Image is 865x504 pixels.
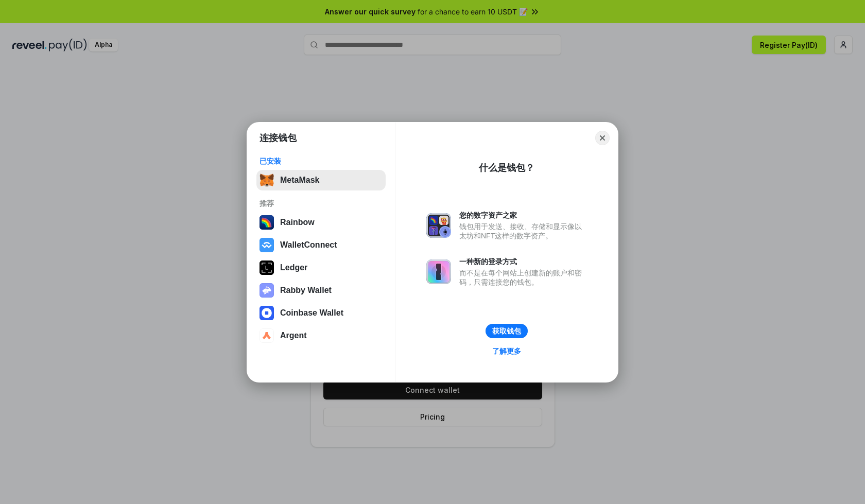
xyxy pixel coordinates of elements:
[259,157,383,166] div: 已安装
[280,240,337,250] div: WalletConnect
[595,131,610,145] button: Close
[259,132,297,144] h1: 连接钱包
[280,308,343,318] div: Coinbase Wallet
[256,235,386,255] button: WalletConnect
[256,257,386,278] button: Ledger
[459,268,587,287] div: 而不是在每个网站上创建新的账户和密码，只需连接您的钱包。
[256,212,386,233] button: Rainbow
[486,324,528,338] button: 获取钱包
[259,238,274,252] img: svg+xml,%3Csvg%20width%3D%2228%22%20height%3D%2228%22%20viewBox%3D%220%200%2028%2028%22%20fill%3D...
[259,328,274,343] img: svg+xml,%3Csvg%20width%3D%2228%22%20height%3D%2228%22%20viewBox%3D%220%200%2028%2028%22%20fill%3D...
[426,259,451,284] img: svg+xml,%3Csvg%20xmlns%3D%22http%3A%2F%2Fwww.w3.org%2F2000%2Fsvg%22%20fill%3D%22none%22%20viewBox...
[256,303,386,323] button: Coinbase Wallet
[426,213,451,238] img: svg+xml,%3Csvg%20xmlns%3D%22http%3A%2F%2Fwww.w3.org%2F2000%2Fsvg%22%20fill%3D%22none%22%20viewBox...
[259,199,383,208] div: 推荐
[280,286,332,295] div: Rabby Wallet
[280,331,307,340] div: Argent
[256,325,386,346] button: Argent
[256,170,386,190] button: MetaMask
[479,162,534,174] div: 什么是钱包？
[459,211,587,220] div: 您的数字资产之家
[259,260,274,275] img: svg+xml,%3Csvg%20xmlns%3D%22http%3A%2F%2Fwww.w3.org%2F2000%2Fsvg%22%20width%3D%2228%22%20height%3...
[259,215,274,230] img: svg+xml,%3Csvg%20width%3D%22120%22%20height%3D%22120%22%20viewBox%3D%220%200%20120%20120%22%20fil...
[459,257,587,266] div: 一种新的登录方式
[259,173,274,187] img: svg+xml,%3Csvg%20fill%3D%22none%22%20height%3D%2233%22%20viewBox%3D%220%200%2035%2033%22%20width%...
[280,176,319,185] div: MetaMask
[259,283,274,298] img: svg+xml,%3Csvg%20xmlns%3D%22http%3A%2F%2Fwww.w3.org%2F2000%2Fsvg%22%20fill%3D%22none%22%20viewBox...
[459,222,587,240] div: 钱包用于发送、接收、存储和显示像以太坊和NFT这样的数字资产。
[492,326,521,336] div: 获取钱包
[280,263,307,272] div: Ledger
[256,280,386,301] button: Rabby Wallet
[492,346,521,356] div: 了解更多
[280,218,315,227] div: Rainbow
[259,306,274,320] img: svg+xml,%3Csvg%20width%3D%2228%22%20height%3D%2228%22%20viewBox%3D%220%200%2028%2028%22%20fill%3D...
[486,344,527,358] a: 了解更多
